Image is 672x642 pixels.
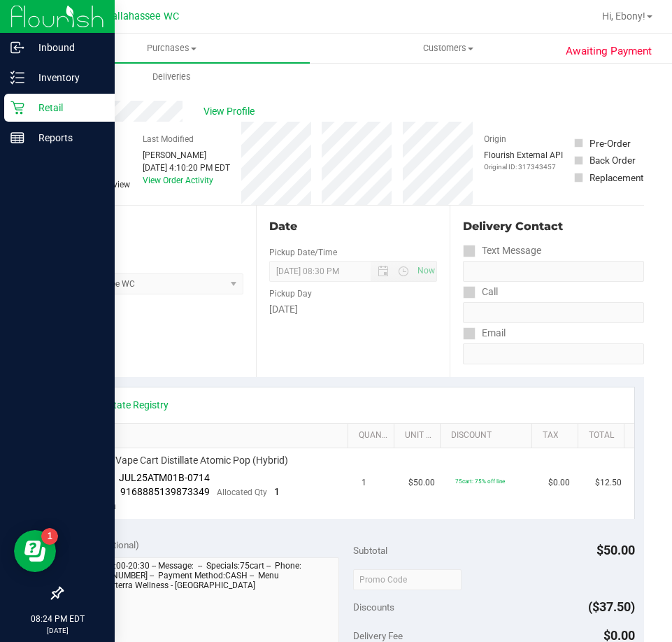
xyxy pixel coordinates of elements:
div: Date [269,218,438,235]
span: JUL25ATM01B-0714 [119,472,210,483]
label: Origin [484,133,506,145]
input: Format: (999) 999-9999 [463,302,644,323]
span: $12.50 [595,476,622,490]
input: Promo Code [353,569,462,590]
span: 1 [362,476,366,490]
label: Text Message [463,241,541,261]
label: Last Modified [143,133,194,145]
a: Discount [451,430,527,441]
div: Delivery Contact [463,218,644,235]
label: Pickup Date/Time [269,246,337,259]
div: [PERSON_NAME] [143,149,230,162]
inline-svg: Inventory [10,71,24,85]
a: Unit Price [405,430,434,441]
span: 9168885139873349 [120,486,210,497]
p: Retail [24,99,108,116]
span: $0.00 [548,476,570,490]
a: Total [589,430,618,441]
a: View State Registry [85,398,169,412]
span: ($37.50) [588,599,635,614]
input: Format: (999) 999-9999 [463,261,644,282]
iframe: Resource center unread badge [41,528,58,545]
p: Inventory [24,69,108,86]
div: Location [62,218,243,235]
label: Call [463,282,498,302]
p: Reports [24,129,108,146]
div: Back Order [589,153,636,167]
p: Inbound [24,39,108,56]
span: Allocated Qty [217,487,267,497]
div: [DATE] [269,302,438,317]
div: Replacement [589,171,643,185]
span: FT 0.5g Vape Cart Distillate Atomic Pop (Hybrid) [80,454,288,467]
a: Tax [543,430,572,441]
span: $50.00 [408,476,435,490]
span: 75cart: 75% off line [455,478,505,485]
p: [DATE] [6,625,108,636]
span: 1 [274,486,280,497]
span: Tallahassee WC [106,10,179,22]
span: Subtotal [353,545,387,556]
div: [DATE] 4:10:20 PM EDT [143,162,230,174]
a: Customers [310,34,586,63]
div: Pre-Order [589,136,631,150]
div: Flourish External API [484,149,563,172]
label: Email [463,323,506,343]
span: View Profile [203,104,259,119]
p: Original ID: 317343457 [484,162,563,172]
a: View Order Activity [143,176,213,185]
span: Delivery Fee [353,630,403,641]
a: Purchases [34,34,310,63]
span: $50.00 [596,543,635,557]
span: Hi, Ebony! [602,10,645,22]
span: Deliveries [134,71,210,83]
a: Deliveries [34,62,310,92]
inline-svg: Reports [10,131,24,145]
span: Awaiting Payment [566,43,652,59]
span: Customers [310,42,585,55]
a: SKU [83,430,343,441]
span: Purchases [34,42,310,55]
inline-svg: Retail [10,101,24,115]
a: Quantity [359,430,388,441]
span: Discounts [353,594,394,620]
label: Pickup Day [269,287,312,300]
inline-svg: Inbound [10,41,24,55]
p: 08:24 PM EDT [6,613,108,625]
iframe: Resource center [14,530,56,572]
